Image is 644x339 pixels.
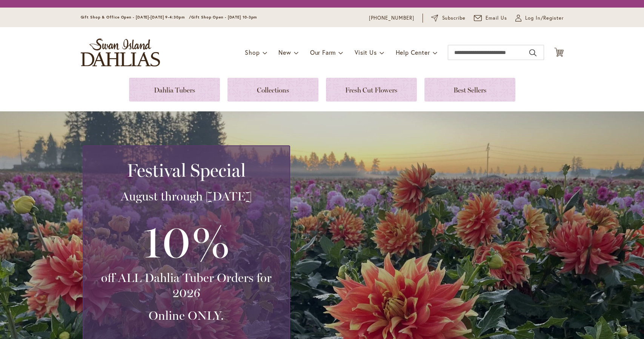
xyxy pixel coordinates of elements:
h3: August through [DATE] [92,189,280,204]
span: Visit Us [355,48,377,56]
h3: 10% [92,211,280,270]
span: Gift Shop Open - [DATE] 10-3pm [191,15,257,20]
a: store logo [81,39,160,66]
h3: Online ONLY. [92,308,280,323]
h2: Festival Special [92,160,280,181]
span: Shop [245,48,260,56]
span: Help Center [396,48,430,56]
span: Our Farm [310,48,336,56]
a: Email Us [474,14,507,22]
a: Log In/Register [515,14,564,22]
span: Subscribe [442,14,466,22]
span: New [278,48,291,56]
button: Search [529,47,536,59]
a: Subscribe [431,14,466,22]
span: Email Us [486,14,507,22]
a: [PHONE_NUMBER] [369,14,415,22]
span: Gift Shop & Office Open - [DATE]-[DATE] 9-4:30pm / [81,15,192,20]
span: Log In/Register [525,14,564,22]
h3: off ALL Dahlia Tuber Orders for 2026 [92,270,280,300]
